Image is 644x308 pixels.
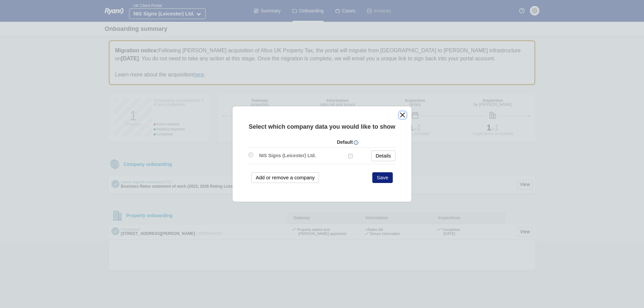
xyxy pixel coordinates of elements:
[256,151,319,160] label: NIS Signs (Leicester) Ltd.
[337,139,353,145] strong: Default
[399,112,406,119] button: close
[249,123,395,130] span: Select which company data you would like to show
[371,150,395,161] a: Details
[372,172,392,183] button: Save
[251,172,319,183] button: Add or remove a company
